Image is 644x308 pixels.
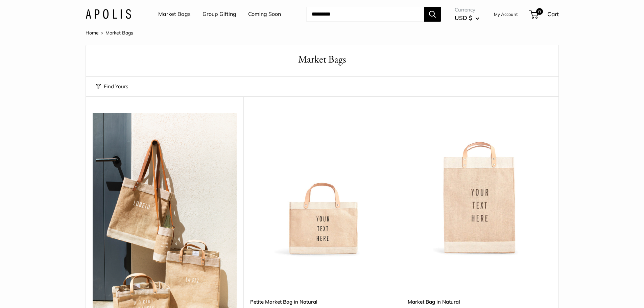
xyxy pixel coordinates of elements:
img: Apolis [86,9,131,19]
a: Petite Market Bag in Naturaldescription_Effortless style that elevates every moment [250,113,394,257]
a: Market Bags [158,9,191,19]
span: Cart [547,10,559,18]
h1: Market Bags [96,52,548,67]
a: Market Bag in NaturalMarket Bag in Natural [408,113,552,257]
a: Group Gifting [202,9,236,19]
a: Petite Market Bag in Natural [250,298,394,306]
a: Coming Soon [248,9,281,19]
span: Market Bags [105,30,133,36]
button: Find Yours [96,82,128,91]
span: USD $ [455,14,472,21]
a: Market Bag in Natural [408,298,552,306]
button: Search [424,7,441,22]
span: 0 [536,8,543,15]
a: My Account [494,10,518,18]
a: Home [86,30,99,36]
input: Search... [306,7,424,22]
img: Petite Market Bag in Natural [250,113,394,257]
a: 0 Cart [530,9,559,20]
span: Currency [455,5,479,15]
nav: Breadcrumb [86,28,133,37]
img: Market Bag in Natural [408,113,552,257]
button: USD $ [455,13,479,23]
